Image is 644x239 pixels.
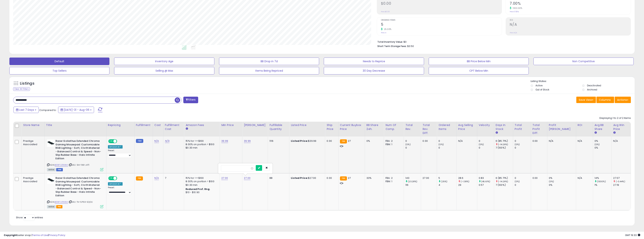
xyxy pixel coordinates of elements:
div: Amazon AI * [108,182,123,186]
div: 88 [269,176,286,180]
small: (-0.44%) [616,180,625,183]
div: ASIN: [47,139,103,171]
div: Current Buybox Price [340,123,363,131]
div: Prestige Associated [23,176,42,183]
span: Last 7 Days [19,108,34,112]
div: N/A [578,176,590,180]
div: 0 [438,146,457,149]
div: Velocity [479,123,492,127]
div: ASIN: [47,176,103,208]
small: (0%) [515,180,520,183]
small: (1300%) [597,180,606,183]
div: Preset: [108,149,131,158]
b: Razer Goliathus Extended Chroma Gaming Mousepad: Customizable RGB Lighting - Soft, Cloth Material... [55,176,101,198]
span: $3.50 [407,44,414,48]
span: Columns [599,98,611,102]
div: 5 [438,176,457,180]
small: Amazon Fees. [186,127,188,131]
b: Reduced Prof. Rng. [186,187,210,191]
div: 0 [479,146,494,149]
div: Num of Comp. [385,123,402,131]
a: N/A [154,139,159,143]
span: 27 [348,176,351,180]
div: 4 [438,183,457,187]
small: FBA [136,176,143,181]
div: Amazon AI * [108,145,123,149]
div: 27.00 [423,176,434,180]
label: Archived [587,88,597,91]
div: 27.19 [613,183,631,187]
div: 0 [515,139,531,143]
div: Store Name [23,123,43,127]
div: Profit [PERSON_NAME] [549,123,574,131]
div: 0.00 [532,176,544,180]
div: N/A [549,139,573,143]
div: Fulfillment Cost [165,123,183,131]
div: 0 [515,176,531,180]
div: Listed Price [291,123,323,127]
small: Avg BB Share. [595,131,597,134]
div: Avg Win Price [613,123,629,131]
label: Deactivated [587,84,601,87]
button: Actions [615,97,631,103]
div: 0.00 [423,139,434,143]
span: FBM [56,168,63,171]
small: (25%) [441,180,447,183]
div: 0.83 [479,176,494,180]
div: 0 [405,146,421,149]
small: Avg Win Price. [613,131,615,134]
b: Listed Price: [291,176,308,180]
div: Min Price [221,123,241,127]
div: Repricing [108,123,133,127]
div: ROI [578,123,591,127]
div: $0.30 min [186,146,217,149]
div: 7 (100%) [496,183,513,187]
label: Active [536,84,542,87]
div: 15% for <= $100 [186,139,217,143]
small: (0%) [405,143,411,146]
a: N/A [154,176,159,180]
div: Avg Selling Price [458,123,476,131]
small: Prev: N/A [510,32,517,34]
div: FBA: 2 [385,139,401,143]
div: 0 [515,146,531,149]
b: Razer Goliathus Extended Chroma Gaming Mousepad: Customizable RGB Lighting - Soft, Cloth Material... [55,139,101,161]
div: 14% [595,176,612,180]
div: 6 (85.71%) [496,139,513,143]
div: 15% for <= $100 [186,176,217,180]
div: 7 [165,176,181,180]
button: Inventory Age [114,58,214,65]
small: (0%) [549,180,554,183]
div: $10 - $10.90 [186,191,217,194]
div: Fulfillable Quantity [269,123,288,131]
small: Prev: 0.50% [510,11,519,13]
div: Prestige Associated [23,139,42,146]
a: 39.99 [244,139,251,143]
a: Privacy Policy [49,233,65,237]
li: $0 [377,39,628,44]
span: ON [109,177,113,180]
span: All listings currently available for purchase on Amazon [47,205,56,208]
button: Selling @ Max [114,67,214,74]
button: [DATE]-31 - Aug-06 [58,107,94,113]
div: Cost [154,123,162,127]
small: (45.61%) [481,180,490,183]
div: $0.30 min [186,183,217,187]
strong: Copyright [4,233,17,237]
div: Title [46,123,105,127]
small: (0%) [515,143,520,146]
button: Filters [183,97,198,103]
span: Ordered Items [381,19,502,21]
button: Non Competitive [533,58,633,65]
div: Preset: [108,186,131,195]
small: (-14.29%) [498,180,508,183]
div: Fulfillment [136,123,151,127]
img: 31f93F9vNBL._SL40_.jpg [47,176,55,184]
small: 25.00% [383,28,391,31]
div: 33% [366,176,381,180]
div: $39.99 [291,139,322,143]
span: | SKU: TH-5P93-EQOU [69,200,93,203]
a: Terms of Use [32,233,48,237]
div: FBM: 1 [385,143,401,146]
button: Last 7 Days [14,107,39,113]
